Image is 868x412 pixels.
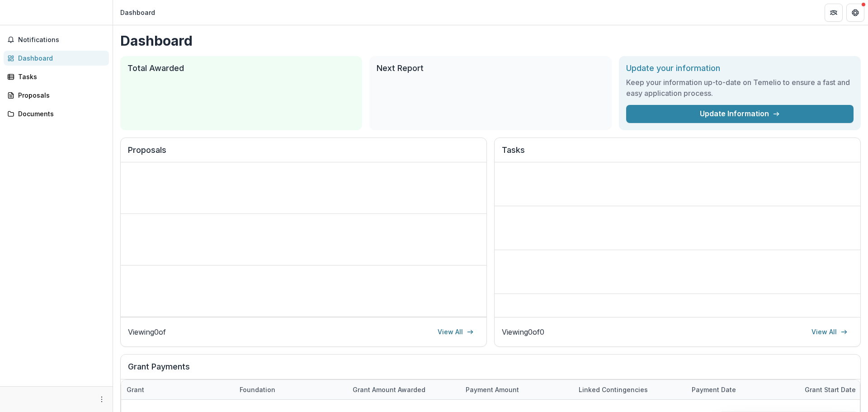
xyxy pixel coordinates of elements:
a: View All [432,325,479,339]
div: Proposals [18,90,102,100]
div: Dashboard [120,8,155,17]
div: Tasks [18,72,102,81]
p: Viewing 0 of [128,327,166,337]
a: View All [806,325,853,339]
button: Notifications [4,33,109,47]
h2: Update your information [626,63,854,73]
div: Dashboard [18,53,102,63]
a: Tasks [4,69,109,84]
div: Documents [18,109,102,118]
h2: Tasks [502,145,853,162]
p: Viewing 0 of 0 [502,327,544,337]
nav: breadcrumb [117,6,159,19]
h1: Dashboard [120,33,861,49]
button: More [96,394,107,405]
h2: Grant Payments [128,362,853,379]
h3: Keep your information up-to-date on Temelio to ensure a fast and easy application process. [626,77,854,99]
h2: Proposals [128,145,479,162]
button: Get Help [846,4,864,22]
a: Update Information [626,105,854,123]
span: Notifications [18,36,105,44]
a: Dashboard [4,51,109,66]
h2: Total Awarded [127,63,355,73]
a: Documents [4,106,109,121]
h2: Next Report [377,63,604,73]
a: Proposals [4,88,109,103]
button: Partners [825,4,843,22]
